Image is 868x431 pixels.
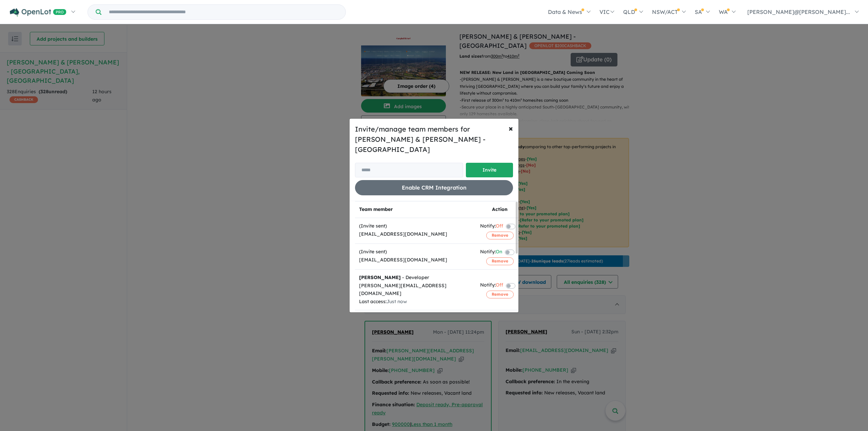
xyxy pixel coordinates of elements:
div: Notify: [480,248,502,257]
strong: [PERSON_NAME] [359,274,401,280]
span: Just now [387,298,407,305]
h5: Invite/manage team members for [PERSON_NAME] & [PERSON_NAME] - [GEOGRAPHIC_DATA] [355,124,513,155]
span: On [496,248,502,257]
div: - Developer [359,274,472,282]
div: Last access: [359,298,472,306]
span: × [509,123,513,133]
button: Invite [466,163,513,177]
div: Notify: [480,281,503,290]
div: [EMAIL_ADDRESS][DOMAIN_NAME] [359,256,472,264]
input: Try estate name, suburb, builder or developer [103,5,344,19]
button: Enable CRM Integration [355,180,513,195]
span: [PERSON_NAME]@[PERSON_NAME]... [747,8,850,15]
div: (Invite sent) [359,222,472,230]
th: Team member [355,201,476,218]
button: Remove [486,232,514,239]
div: [PERSON_NAME][EMAIL_ADDRESS][DOMAIN_NAME] [359,282,472,298]
th: Action [476,201,524,218]
div: [EMAIL_ADDRESS][DOMAIN_NAME] [359,230,472,238]
button: Remove [486,257,514,265]
div: Notify: [480,222,503,231]
img: Openlot PRO Logo White [10,8,66,17]
span: Off [496,281,503,290]
span: Off [496,222,503,231]
button: Remove [486,291,514,298]
div: (Invite sent) [359,248,472,256]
